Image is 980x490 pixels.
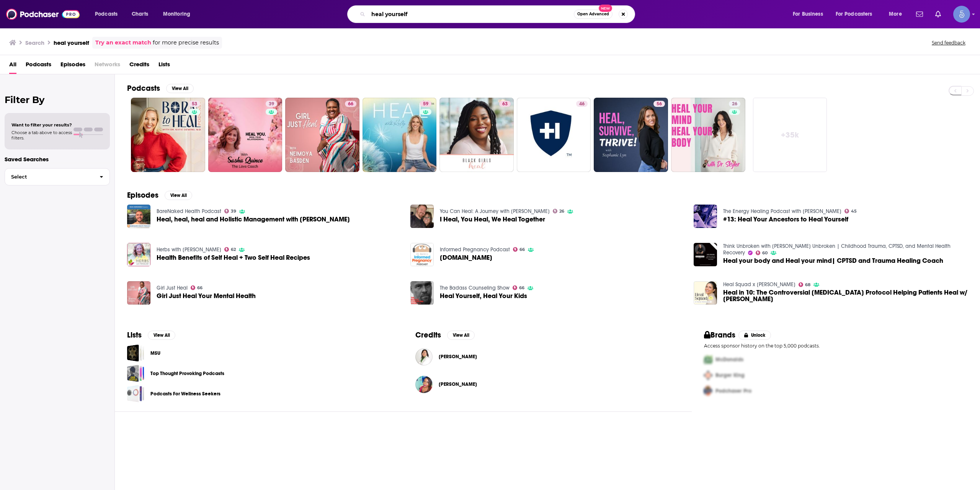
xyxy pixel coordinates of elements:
a: MSU [127,344,144,362]
a: Girl Just Heal [157,285,188,291]
a: 62 [224,247,236,252]
a: Informed Pregnancy Podcast [440,246,510,253]
a: Top Thought Provoking Podcasts [150,369,224,378]
span: New [599,5,612,12]
a: 39 [208,98,283,172]
span: 68 [805,283,810,287]
button: open menu [158,8,200,20]
a: Podcasts For Wellness Seekers [150,390,220,398]
a: Try an exact match [95,38,151,47]
span: Logged in as Spiral5-G1 [953,6,970,23]
span: Heal in 10: The Controversial [MEDICAL_DATA] Protocol Helping Patients Heal w/ [PERSON_NAME] [723,289,968,302]
img: Health Benefits of Self Heal + Two Self Heal Recipes [127,243,150,266]
a: Girl Just Heal Your Mental Health [127,281,150,305]
span: Heal, heal, heal and Holistic Management with [PERSON_NAME] [157,216,350,223]
a: 66 [345,101,356,107]
span: For Business [793,9,823,20]
span: For Podcasters [836,9,872,20]
a: 68 [799,282,811,287]
a: Heal.com [440,254,492,261]
span: 39 [269,100,274,108]
a: Girl Just Heal Your Mental Health [157,293,256,299]
a: I Heal, You Heal, We Heal Together [410,205,434,228]
button: Unlock [738,331,771,340]
a: #13: Heal Your Ancestors to Heal Yourself [723,216,848,223]
span: McDonalds [715,356,743,363]
button: open menu [831,8,884,20]
span: Choose a tab above to access filters. [11,130,72,141]
a: Credits [129,58,149,74]
span: 63 [502,100,508,108]
img: Heal, heal, heal and Holistic Management with Abbey Smith [127,205,150,228]
span: Networks [95,58,120,74]
span: Top Thought Provoking Podcasts [127,365,144,382]
button: Cleopatra JadeCleopatra Jade [415,372,679,397]
a: You Can Heal: A Journey with Tamela [440,208,550,215]
span: 66 [197,286,203,290]
a: Show notifications dropdown [932,8,944,21]
a: 63 [499,101,511,107]
button: open menu [787,8,833,20]
h2: Lists [127,330,142,340]
span: 26 [732,100,737,108]
a: 45 [844,209,857,213]
a: The Badass Counseling Show [440,285,510,291]
a: 26 [671,98,745,172]
img: Podchaser - Follow, Share and Rate Podcasts [6,7,80,21]
img: Heal.com [410,243,434,266]
a: Health Benefits of Self Heal + Two Self Heal Recipes [157,254,310,261]
a: Heal your body and Heal your mind| CPTSD and Trauma Healing Coach [723,257,943,264]
span: 66 [519,248,525,251]
a: 60 [756,251,768,255]
a: PodcastsView All [127,84,194,93]
p: Saved Searches [5,156,110,163]
span: [PERSON_NAME] [439,381,477,387]
a: 66 [513,247,525,252]
div: Search podcasts, credits, & more... [354,5,642,23]
span: [DOMAIN_NAME] [440,254,492,261]
span: Burger King [715,372,745,379]
a: Herbs with Rosalee [157,246,221,253]
span: Open Advanced [577,12,609,16]
a: MSU [150,349,160,357]
a: 26 [729,101,740,107]
span: [PERSON_NAME] [439,354,477,360]
button: open menu [90,8,127,20]
a: 53 [131,98,205,172]
a: 56 [653,101,665,107]
a: 39 [224,209,237,213]
button: Dr. Anh NguyenDr. Anh Nguyen [415,344,679,369]
a: Heal Yourself, Heal Your Kids [410,281,434,305]
h2: Filter By [5,94,110,105]
img: Heal your body and Heal your mind| CPTSD and Trauma Healing Coach [694,243,717,266]
a: Heal, heal, heal and Holistic Management with Abbey Smith [157,216,350,223]
span: 62 [231,248,236,251]
button: open menu [884,8,911,20]
img: User Profile [953,6,970,23]
a: ListsView All [127,330,175,340]
span: 45 [851,210,857,213]
a: Dr. Anh Nguyen [415,348,433,365]
h2: Brands [704,330,736,340]
a: Episodes [60,58,85,74]
a: The Energy Healing Podcast with Dr. Katharina Johnson [723,208,841,215]
span: 26 [559,210,564,213]
a: 59 [420,101,431,107]
span: Podcasts For Wellness Seekers [127,385,144,402]
span: 59 [423,100,428,108]
a: 46 [517,98,591,172]
a: Heal Yourself, Heal Your Kids [440,293,527,299]
img: Third Pro Logo [701,383,715,399]
button: View All [165,191,192,200]
h2: Podcasts [127,84,160,93]
span: 53 [192,100,197,108]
